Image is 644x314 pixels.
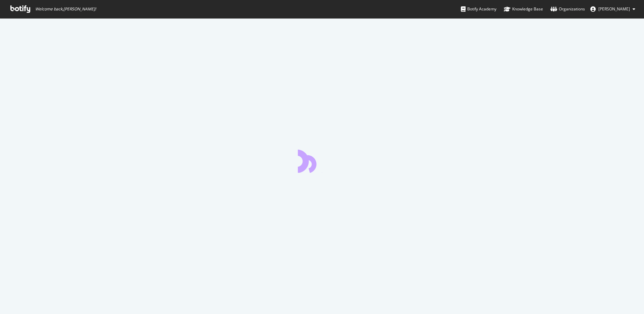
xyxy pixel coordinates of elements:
[504,6,543,12] div: Knowledge Base
[298,149,346,173] div: animation
[585,4,641,14] button: [PERSON_NAME]
[461,6,496,12] div: Botify Academy
[35,6,96,12] span: Welcome back, [PERSON_NAME] !
[598,6,630,12] span: Joyce Lee
[550,6,585,12] div: Organizations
